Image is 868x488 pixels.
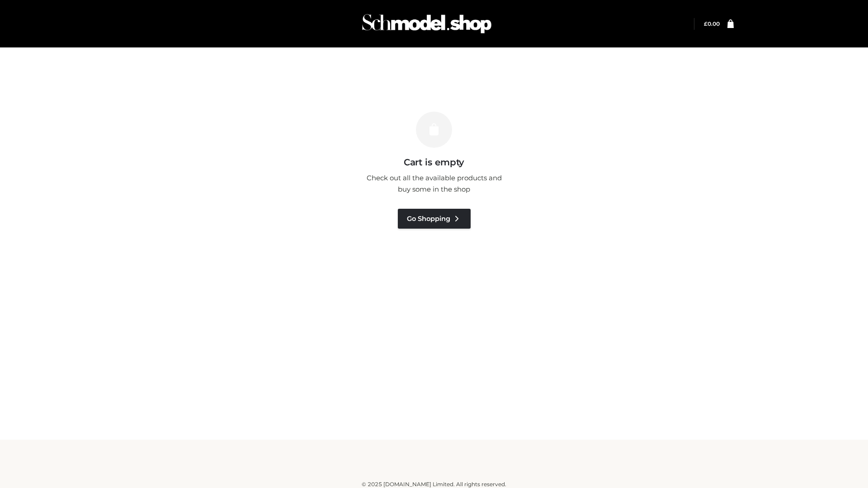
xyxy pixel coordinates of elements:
[398,209,471,229] a: Go Shopping
[359,6,495,42] img: Schmodel Admin 964
[704,20,720,27] a: £0.00
[704,20,720,27] bdi: 0.00
[704,20,708,27] span: £
[362,172,506,195] p: Check out all the available products and buy some in the shop
[155,157,713,168] h3: Cart is empty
